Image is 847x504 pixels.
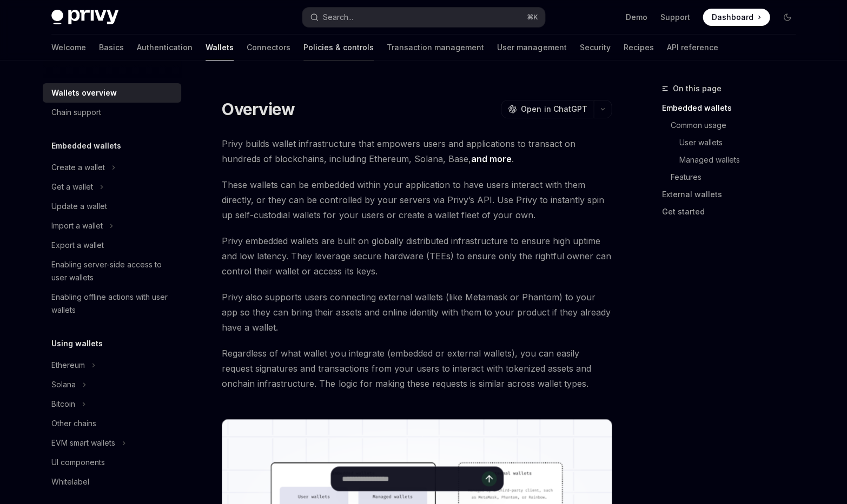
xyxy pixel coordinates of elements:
[51,139,121,152] h5: Embedded wallets
[43,453,181,472] a: UI components
[43,287,181,320] a: Enabling offline actions with user wallets
[661,99,804,117] a: Embedded wallets
[43,236,181,255] a: Export a wallet
[51,359,85,372] div: Ethereum
[43,216,181,236] button: Import a wallet
[661,169,804,186] a: Features
[471,153,511,165] a: and more
[51,378,76,391] div: Solana
[51,398,75,411] div: Bitcoin
[51,106,101,119] div: Chain support
[51,161,105,174] div: Create a wallet
[43,394,181,414] button: Bitcoin
[51,475,89,488] div: Whitelabel
[711,12,753,23] span: Dashboard
[51,337,103,350] h5: Using wallets
[51,258,175,284] div: Enabling server-side access to user wallets
[43,177,181,197] button: Get a wallet
[51,10,118,25] img: dark logo
[527,13,538,22] span: ⌘ K
[137,35,193,61] a: Authentication
[43,355,181,375] button: Ethereum
[43,83,181,103] a: Wallets overview
[660,12,690,23] a: Support
[661,134,804,151] a: User wallets
[51,436,115,449] div: EVM smart wallets
[672,82,721,95] span: On this page
[623,35,653,61] a: Recipes
[206,35,234,61] a: Wallets
[51,456,105,469] div: UI components
[703,9,770,26] a: Dashboard
[303,35,374,61] a: Policies & controls
[43,197,181,216] a: Update a wallet
[51,417,96,430] div: Other chains
[43,255,181,287] a: Enabling server-side access to user wallets
[222,136,612,166] span: Privy builds wallet infrastructure that empowers users and applications to transact on hundreds o...
[666,35,718,61] a: API reference
[43,103,181,122] a: Chain support
[778,9,796,26] button: Toggle dark mode
[222,290,612,335] span: Privy also supports users connecting external wallets (like Metamask or Phantom) to your app so t...
[51,200,107,213] div: Update a wallet
[51,239,104,252] div: Export a wallet
[51,219,103,232] div: Import a wallet
[222,99,295,119] h1: Overview
[497,35,566,61] a: User management
[661,117,804,134] a: Common usage
[661,203,804,220] a: Get started
[387,35,484,61] a: Transaction management
[579,35,610,61] a: Security
[481,471,497,486] button: Send message
[43,433,181,453] button: EVM smart wallets
[521,104,587,115] span: Open in ChatGPT
[302,8,545,27] button: Search...⌘K
[625,12,647,23] a: Demo
[661,186,804,203] a: External wallets
[43,375,181,394] button: Solana
[342,467,481,490] input: Ask a question...
[501,100,593,118] button: Open in ChatGPT
[222,233,612,279] span: Privy embedded wallets are built on globally distributed infrastructure to ensure high uptime and...
[43,472,181,492] a: Whitelabel
[43,414,181,433] a: Other chains
[43,158,181,177] button: Create a wallet
[222,177,612,223] span: These wallets can be embedded within your application to have users interact with them directly, ...
[51,86,117,99] div: Wallets overview
[51,291,175,317] div: Enabling offline actions with user wallets
[51,35,86,61] a: Welcome
[661,151,804,169] a: Managed wallets
[323,11,353,24] div: Search...
[222,346,612,391] span: Regardless of what wallet you integrate (embedded or external wallets), you can easily request si...
[247,35,290,61] a: Connectors
[99,35,124,61] a: Basics
[51,180,93,193] div: Get a wallet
